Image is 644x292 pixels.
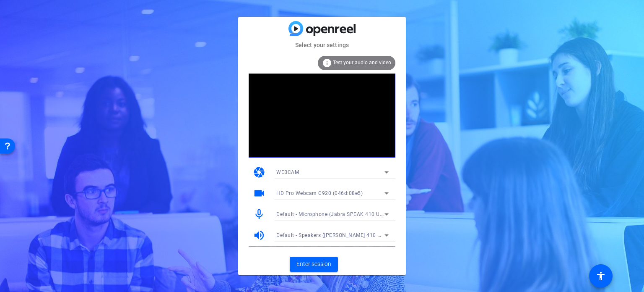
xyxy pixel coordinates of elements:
[276,231,389,238] span: Default - Speakers ([PERSON_NAME] 410 USB)
[253,187,265,200] mat-icon: videocam
[290,257,338,272] button: Enter session
[276,169,299,175] span: WEBCAM
[333,60,391,66] span: Test your audio and video
[238,40,406,50] mat-card-subtitle: Select your settings
[276,190,363,196] span: HD Pro Webcam C920 (046d:08e5)
[253,229,265,242] mat-icon: volume_up
[322,58,332,68] mat-icon: info
[253,208,265,221] mat-icon: mic_none
[596,271,606,281] mat-icon: accessibility
[276,210,388,217] span: Default - Microphone (Jabra SPEAK 410 USB)
[253,166,265,179] mat-icon: camera
[296,260,331,268] span: Enter session
[288,21,356,36] img: blue-gradient.svg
